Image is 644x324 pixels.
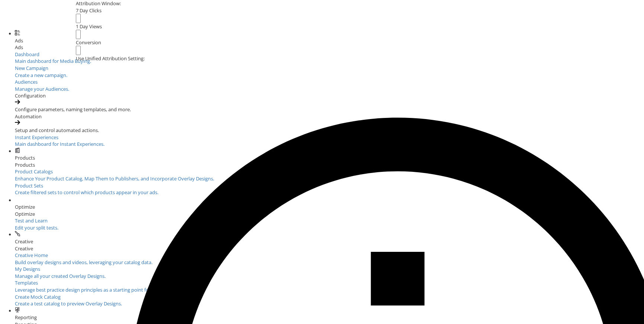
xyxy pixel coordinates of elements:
[15,238,33,245] span: Creative
[15,106,644,113] div: Configure parameters, naming templates, and more.
[15,266,644,273] div: My Designs
[76,7,102,14] span: 7 Day Clicks
[15,189,644,196] div: Create filtered sets to control which products appear in your ads.
[15,86,644,93] div: Manage your Audiences.
[15,134,644,141] div: Instant Experiences
[15,252,644,266] a: Creative HomeBuild overlay designs and videos, leveraging your catalog data.
[15,279,644,293] a: TemplatesLeverage best practice design principles as a starting point for overlay designs.
[15,203,35,210] span: Optimize
[15,217,108,224] div: Test and Learn
[15,168,644,182] a: Product CatalogsEnhance Your Product Catalog, Map Them to Publishers, and Incorporate Overlay Des...
[15,78,644,92] a: AudiencesManage your Audiences.
[15,65,644,72] div: New Campaign
[15,293,644,307] a: Create Mock CatalogCreate a test catalog to preview Overlay Designs.
[15,182,644,189] div: Product Sets
[15,168,644,175] div: Product Catalogs
[15,252,644,259] div: Creative Home
[15,161,644,169] div: Products
[15,293,644,301] div: Create Mock Catalog
[15,175,644,182] div: Enhance Your Product Catalog, Map Them to Publishers, and Incorporate Overlay Designs.
[15,245,644,252] div: Creative
[15,65,644,78] a: New CampaignCreate a new campaign.
[76,55,145,62] label: Use Unified Attribution Setting:
[15,37,23,44] span: Ads
[15,224,108,231] div: Edit your split tests.
[15,182,644,196] a: Product SetsCreate filtered sets to control which products appear in your ads.
[15,127,644,134] div: Setup and control automated actions.
[76,23,102,30] span: 1 Day Views
[15,58,644,65] div: Main dashboard for Media Buying.
[15,273,644,280] div: Manage all your created Overlay Designs.
[15,92,644,99] div: Configuration
[15,211,644,218] div: Optimize
[15,44,644,51] div: Ads
[15,134,644,148] a: Instant ExperiencesMain dashboard for Instant Experiences.
[15,72,644,79] div: Create a new campaign.
[15,154,35,161] span: Products
[15,51,644,65] a: DashboardMain dashboard for Media Buying.
[15,78,644,86] div: Audiences
[15,113,644,120] div: Automation
[15,286,644,293] div: Leverage best practice design principles as a starting point for overlay designs.
[76,39,101,46] span: Conversion
[15,314,37,321] span: Reporting
[15,259,644,266] div: Build overlay designs and videos, leveraging your catalog data.
[15,141,644,148] div: Main dashboard for Instant Experiences.
[15,279,644,286] div: Templates
[15,266,644,279] a: My DesignsManage all your created Overlay Designs.
[15,51,644,58] div: Dashboard
[15,217,108,231] a: Test and LearnEdit your split tests.
[15,300,644,307] div: Create a test catalog to preview Overlay Designs.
